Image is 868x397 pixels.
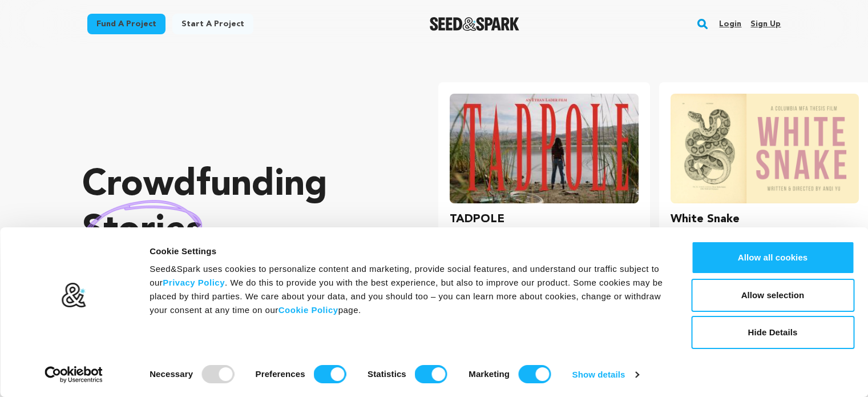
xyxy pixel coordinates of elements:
[691,279,854,312] button: Allow selection
[719,15,741,33] a: Login
[368,369,406,379] strong: Statistics
[61,282,87,308] img: logo
[430,17,519,31] img: Seed&Spark Logo Dark Mode
[82,163,393,300] p: Crowdfunding that .
[150,244,665,258] div: Cookie Settings
[256,369,305,379] strong: Preferences
[671,210,740,228] h3: White Snake
[691,241,854,274] button: Allow all cookies
[150,262,665,317] div: Seed&Spark uses cookies to personalize content and marketing, provide social features, and unders...
[469,369,510,379] strong: Marketing
[430,17,519,31] a: Seed&Spark Homepage
[150,369,193,379] strong: Necessary
[450,94,638,203] img: TADPOLE image
[671,94,859,203] img: White Snake image
[750,15,781,33] a: Sign up
[450,210,504,228] h3: TADPOLE
[87,14,165,34] a: Fund a project
[163,278,225,287] a: Privacy Policy
[24,366,124,383] a: Usercentrics Cookiebot - opens in a new window
[278,305,338,315] a: Cookie Policy
[572,366,639,383] a: Show details
[82,200,203,262] img: hand sketched image
[172,14,253,34] a: Start a project
[149,360,150,361] legend: Consent Selection
[691,316,854,349] button: Hide Details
